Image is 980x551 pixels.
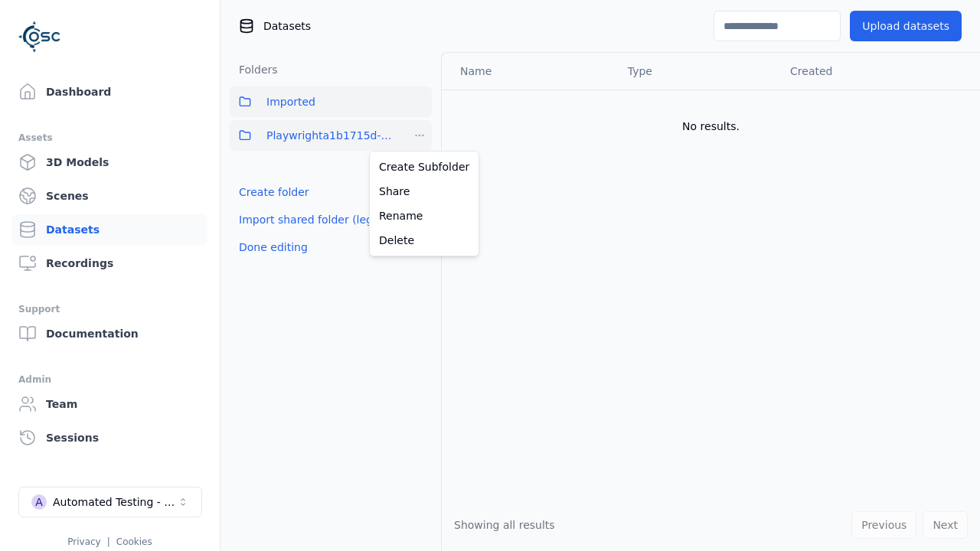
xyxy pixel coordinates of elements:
a: Delete [373,228,475,253]
a: Create Subfolder [373,155,475,179]
a: Rename [373,204,475,228]
a: Share [373,179,475,204]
